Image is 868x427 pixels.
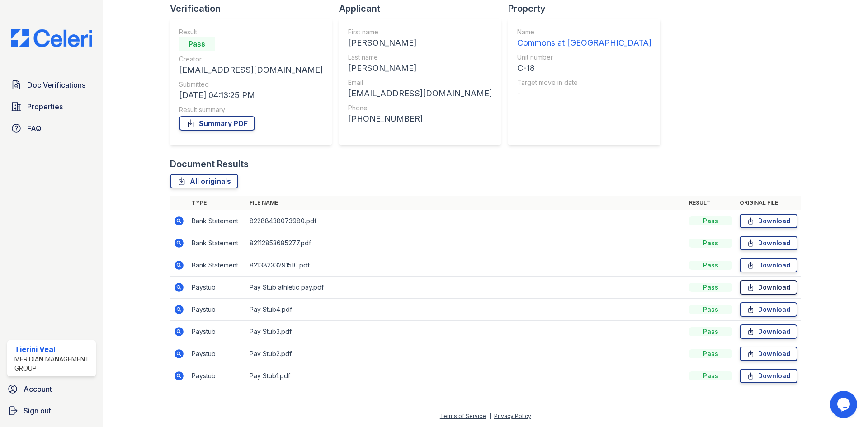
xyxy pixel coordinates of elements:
div: Property [508,2,668,15]
div: Applicant [339,2,508,15]
div: Pass [689,371,732,380]
div: Name [517,28,651,37]
a: Download [740,236,797,250]
span: Properties [27,101,63,112]
span: Sign out [24,405,51,416]
div: Creator [179,55,323,64]
th: Type [188,196,246,210]
div: Verification [170,2,339,15]
div: Pass [689,305,732,314]
th: Original file [736,196,801,210]
a: Name Commons at [GEOGRAPHIC_DATA] [517,28,651,49]
a: Privacy Policy [494,413,531,419]
div: Pass [689,239,732,248]
div: [EMAIL_ADDRESS][DOMAIN_NAME] [179,64,323,76]
div: Submitted [179,80,323,89]
div: [EMAIL_ADDRESS][DOMAIN_NAME] [348,87,492,100]
div: Pass [689,261,732,270]
td: Pay Stub3.pdf [246,321,685,343]
div: Pass [689,283,732,292]
div: | [489,413,491,419]
div: Pass [689,327,732,336]
td: Bank Statement [188,254,246,277]
div: [PERSON_NAME] [348,37,492,49]
img: CE_Logo_Blue-a8612792a0a2168367f1c8372b55b34899dd931a85d93a1a3d3e32e68fde9ad4.png [4,29,99,47]
iframe: chat widget [830,391,859,418]
div: [PHONE_NUMBER] [348,113,492,125]
a: Download [740,214,797,228]
td: 82138233291510.pdf [246,254,685,277]
a: Properties [7,98,96,116]
div: Target move in date [517,78,651,87]
a: Summary PDF [179,116,255,131]
a: Download [740,302,797,317]
td: Paystub [188,321,246,343]
td: Paystub [188,299,246,321]
a: Doc Verifications [7,76,96,94]
div: Phone [348,103,492,113]
td: Paystub [188,365,246,387]
div: - [517,87,651,100]
td: 82112853685277.pdf [246,232,685,254]
td: Pay Stub1.pdf [246,365,685,387]
div: C-18 [517,62,651,75]
div: Email [348,78,492,87]
a: Download [740,280,797,295]
span: FAQ [27,123,42,134]
div: Pass [689,349,732,358]
td: Bank Statement [188,232,246,254]
td: Paystub [188,277,246,299]
div: Unit number [517,53,651,62]
a: FAQ [7,119,96,137]
a: Download [740,369,797,383]
div: Document Results [170,158,249,170]
td: 82288438073980.pdf [246,210,685,232]
a: Sign out [4,402,99,420]
span: Account [24,384,52,394]
a: Account [4,380,99,398]
td: Pay Stub4.pdf [246,299,685,321]
a: Download [740,347,797,361]
a: Download [740,324,797,339]
a: All originals [170,174,238,188]
div: First name [348,28,492,37]
div: Tierini Veal [14,344,92,355]
a: Download [740,258,797,272]
span: Doc Verifications [27,80,85,90]
div: Result summary [179,105,323,114]
div: Pass [689,216,732,225]
div: [DATE] 04:13:25 PM [179,89,323,102]
div: Result [179,28,323,37]
div: Commons at [GEOGRAPHIC_DATA] [517,37,651,49]
td: Paystub [188,343,246,365]
div: Last name [348,53,492,62]
div: Pass [179,37,215,51]
th: File name [246,196,685,210]
a: Terms of Service [440,413,486,419]
td: Pay Stub2.pdf [246,343,685,365]
div: [PERSON_NAME] [348,62,492,75]
td: Bank Statement [188,210,246,232]
th: Result [685,196,736,210]
div: Meridian Management Group [14,355,92,373]
td: Pay Stub athletic pay.pdf [246,277,685,299]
